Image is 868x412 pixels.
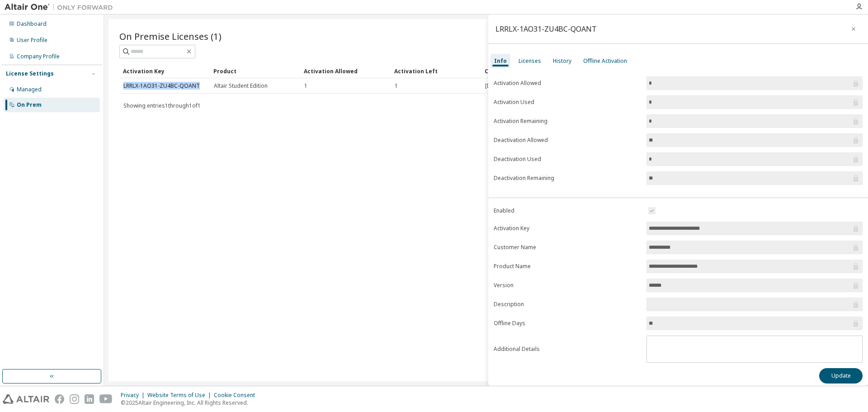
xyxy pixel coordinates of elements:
img: Altair One [5,3,118,12]
div: Licenses [519,57,541,65]
label: Activation Key [494,225,641,232]
a: LRRLX-1AO31-ZU4BC-QOANT [123,82,200,90]
div: Info [494,57,507,65]
img: youtube.svg [99,394,113,404]
label: Activation Remaining [494,118,641,125]
div: User Profile [17,37,47,44]
label: Description [494,301,641,308]
img: altair_logo.svg [3,394,49,404]
div: LRRLX-1AO31-ZU4BC-QOANT [495,25,597,33]
img: instagram.svg [70,394,79,404]
div: Website Terms of Use [147,392,214,399]
div: Offline Activation [583,57,627,65]
span: Showing entries 1 through 1 of 1 [123,102,201,109]
p: © 2025 Altair Engineering, Inc. All Rights Reserved. [121,399,260,407]
span: 1 [395,82,398,90]
label: Customer Name [494,244,641,251]
div: Cookie Consent [214,392,260,399]
label: Offline Days [494,320,641,327]
span: On Premise Licenses (1) [119,30,222,43]
img: facebook.svg [55,394,64,404]
label: Deactivation Remaining [494,175,641,182]
div: Activation Key [123,64,206,78]
div: Managed [17,86,42,93]
span: 1 [304,82,307,90]
label: Deactivation Used [494,156,641,163]
label: Activation Used [494,99,641,106]
label: Version [494,282,641,289]
div: History [553,57,571,65]
div: License Settings [6,70,54,77]
div: Activation Allowed [304,64,387,78]
label: Product Name [494,263,641,270]
div: Dashboard [17,20,47,28]
div: On Prem [17,101,42,109]
div: Privacy [121,392,147,399]
label: Enabled [494,207,641,214]
span: Altair Student Edition [214,82,268,90]
div: Activation Left [394,64,477,78]
button: Update [819,368,863,384]
div: Product [213,64,297,78]
div: Creation Date [485,64,813,78]
div: Company Profile [17,53,60,60]
span: [DATE] 10:32:08 [485,82,525,90]
label: Deactivation Allowed [494,137,641,144]
label: Activation Allowed [494,80,641,87]
label: Additional Details [494,346,641,353]
img: linkedin.svg [85,394,94,404]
